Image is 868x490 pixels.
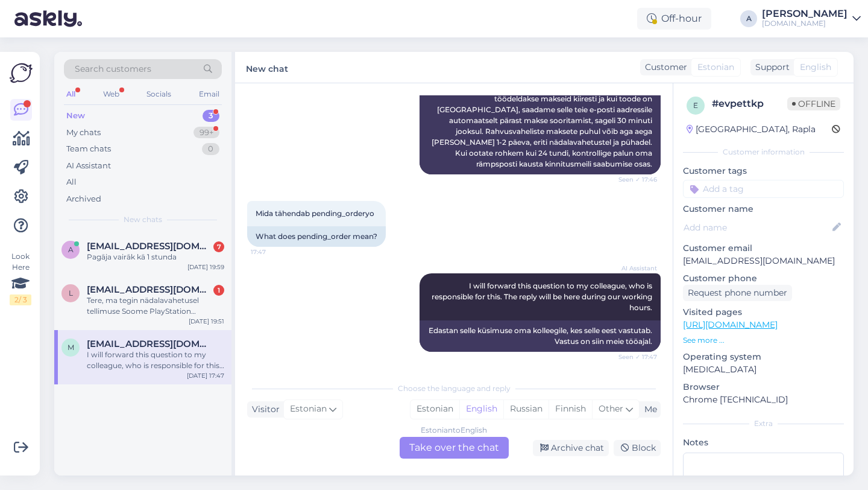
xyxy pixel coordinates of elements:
[66,176,77,188] div: All
[247,403,280,416] div: Visitor
[75,63,151,75] span: Search customers
[614,440,661,456] div: Block
[683,285,792,301] div: Request phone number
[203,110,219,122] div: 3
[101,86,122,102] div: Web
[197,86,222,102] div: Email
[10,294,31,305] div: 2 / 3
[683,165,844,177] p: Customer tags
[87,241,212,252] span: aleksandrs.smirnovs1@gmail.com
[740,10,757,27] div: A
[683,393,844,406] p: Chrome [TECHNICAL_ID]
[549,400,592,418] div: Finnish
[87,295,224,317] div: Tere, ma tegin nädalavahetusel tellimuse Soome PlayStation kinkekaardile. Ma kogemata ei linkinud...
[400,437,509,459] div: Take over the chat
[87,339,212,349] span: madiskrosmann@gmail.com
[459,400,503,418] div: English
[687,123,816,136] div: [GEOGRAPHIC_DATA], Rapla
[247,383,661,394] div: Choose the language and reply
[762,9,861,28] a: [PERSON_NAME][DOMAIN_NAME]
[787,97,840,110] span: Offline
[800,61,831,74] span: English
[599,403,623,414] span: Other
[683,306,844,319] p: Visited pages
[683,319,778,330] a: [URL][DOMAIN_NAME]
[640,61,687,74] div: Customer
[637,8,711,30] div: Off-hour
[684,221,830,234] input: Add name
[202,143,219,155] div: 0
[612,352,657,361] span: Seen ✓ 17:47
[683,436,844,449] p: Notes
[64,86,78,102] div: All
[683,418,844,429] div: Extra
[66,127,101,139] div: My chats
[10,251,31,305] div: Look Here
[432,281,654,312] span: I will forward this question to my colleague, who is responsible for this. The reply will be here...
[193,127,219,139] div: 99+
[683,351,844,363] p: Operating system
[683,203,844,215] p: Customer name
[213,241,224,252] div: 7
[124,214,162,225] span: New chats
[683,242,844,255] p: Customer email
[247,226,386,247] div: What does pending_order mean?
[683,335,844,346] p: See more ...
[503,400,549,418] div: Russian
[683,180,844,198] input: Add a tag
[612,264,657,273] span: AI Assistant
[87,349,224,371] div: I will forward this question to my colleague, who is responsible for this. The reply will be here...
[187,262,224,272] div: [DATE] 19:59
[612,175,657,184] span: Seen ✓ 17:46
[251,247,296,256] span: 17:47
[69,288,73,297] span: l
[187,371,224,380] div: [DATE] 17:47
[683,381,844,393] p: Browser
[66,193,101,205] div: Archived
[87,252,224,262] div: Pagāja vairāk kā 1 stunda
[421,425,487,436] div: Estonian to English
[256,209,374,218] span: Mida tähendab pending_orderyo
[693,101,698,110] span: e
[712,97,787,111] div: # evpettkp
[750,61,790,74] div: Support
[66,110,85,122] div: New
[87,284,212,295] span: liis.palonen@gmail.com
[533,440,609,456] div: Archive chat
[683,272,844,285] p: Customer phone
[640,403,657,416] div: Me
[10,62,33,84] img: Askly Logo
[290,402,327,416] span: Estonian
[66,160,111,172] div: AI Assistant
[683,147,844,157] div: Customer information
[189,317,224,326] div: [DATE] 19:51
[246,59,288,75] label: New chat
[144,86,174,102] div: Socials
[410,400,459,418] div: Estonian
[683,255,844,267] p: [EMAIL_ADDRESS][DOMAIN_NAME]
[762,9,848,19] div: [PERSON_NAME]
[420,78,661,174] div: Makse kinnitamise aeg sõltub makseviisist. Tavaliselt töödeldakse makseid kiiresti ja kui toode o...
[68,343,74,352] span: m
[420,320,661,352] div: Edastan selle küsimuse oma kolleegile, kes selle eest vastutab. Vastus on siin meie tööajal.
[66,143,111,155] div: Team chats
[762,19,848,28] div: [DOMAIN_NAME]
[683,363,844,376] p: [MEDICAL_DATA]
[697,61,734,74] span: Estonian
[213,285,224,296] div: 1
[68,245,74,254] span: a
